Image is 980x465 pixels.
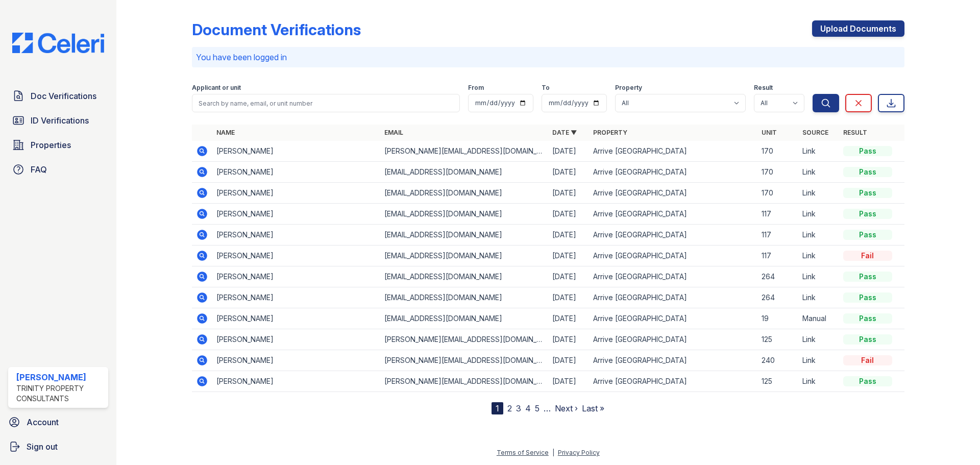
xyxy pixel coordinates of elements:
[380,183,548,204] td: [EMAIL_ADDRESS][DOMAIN_NAME]
[548,183,589,204] td: [DATE]
[380,225,548,246] td: [EMAIL_ADDRESS][DOMAIN_NAME]
[843,209,892,219] div: Pass
[516,403,521,413] a: 3
[548,225,589,246] td: [DATE]
[192,94,460,112] input: Search by name, email, or unit number
[8,110,108,131] a: ID Verifications
[843,376,892,386] div: Pass
[548,350,589,371] td: [DATE]
[757,371,798,392] td: 125
[843,167,892,177] div: Pass
[843,129,867,136] a: Result
[798,329,839,350] td: Link
[4,412,112,432] a: Account
[552,129,577,136] a: Date ▼
[843,313,892,324] div: Pass
[757,350,798,371] td: 240
[757,329,798,350] td: 125
[8,86,108,106] a: Doc Verifications
[380,350,548,371] td: [PERSON_NAME][EMAIL_ADDRESS][DOMAIN_NAME]
[497,449,549,456] a: Terms of Service
[507,403,512,413] a: 2
[380,162,548,183] td: [EMAIL_ADDRESS][DOMAIN_NAME]
[212,162,380,183] td: [PERSON_NAME]
[843,188,892,198] div: Pass
[8,135,108,155] a: Properties
[192,84,241,92] label: Applicant or unit
[212,329,380,350] td: [PERSON_NAME]
[589,350,757,371] td: Arrive [GEOGRAPHIC_DATA]
[380,329,548,350] td: [PERSON_NAME][EMAIL_ADDRESS][DOMAIN_NAME]
[798,183,839,204] td: Link
[542,84,550,92] label: To
[754,84,773,92] label: Result
[589,266,757,287] td: Arrive [GEOGRAPHIC_DATA]
[525,403,531,413] a: 4
[558,449,600,456] a: Privacy Policy
[548,162,589,183] td: [DATE]
[843,251,892,261] div: Fail
[843,272,892,282] div: Pass
[27,416,59,428] span: Account
[843,146,892,156] div: Pass
[492,402,503,414] div: 1
[548,204,589,225] td: [DATE]
[552,449,554,456] div: |
[589,246,757,266] td: Arrive [GEOGRAPHIC_DATA]
[212,204,380,225] td: [PERSON_NAME]
[212,141,380,162] td: [PERSON_NAME]
[192,20,361,39] div: Document Verifications
[812,20,904,37] a: Upload Documents
[589,141,757,162] td: Arrive [GEOGRAPHIC_DATA]
[589,204,757,225] td: Arrive [GEOGRAPHIC_DATA]
[757,225,798,246] td: 117
[31,163,47,176] span: FAQ
[212,225,380,246] td: [PERSON_NAME]
[212,371,380,392] td: [PERSON_NAME]
[4,33,112,53] img: CE_Logo_Blue-a8612792a0a2168367f1c8372b55b34899dd931a85d93a1a3d3e32e68fde9ad4.png
[589,162,757,183] td: Arrive [GEOGRAPHIC_DATA]
[757,162,798,183] td: 170
[212,266,380,287] td: [PERSON_NAME]
[548,141,589,162] td: [DATE]
[4,436,112,457] a: Sign out
[380,141,548,162] td: [PERSON_NAME][EMAIL_ADDRESS][DOMAIN_NAME]
[589,225,757,246] td: Arrive [GEOGRAPHIC_DATA]
[384,129,403,136] a: Email
[757,266,798,287] td: 264
[589,287,757,308] td: Arrive [GEOGRAPHIC_DATA]
[798,350,839,371] td: Link
[380,204,548,225] td: [EMAIL_ADDRESS][DOMAIN_NAME]
[757,141,798,162] td: 170
[380,287,548,308] td: [EMAIL_ADDRESS][DOMAIN_NAME]
[757,287,798,308] td: 264
[798,141,839,162] td: Link
[555,403,578,413] a: Next ›
[798,162,839,183] td: Link
[548,287,589,308] td: [DATE]
[589,329,757,350] td: Arrive [GEOGRAPHIC_DATA]
[615,84,642,92] label: Property
[212,246,380,266] td: [PERSON_NAME]
[31,90,96,102] span: Doc Verifications
[582,403,604,413] a: Last »
[757,204,798,225] td: 117
[762,129,777,136] a: Unit
[212,183,380,204] td: [PERSON_NAME]
[798,246,839,266] td: Link
[589,308,757,329] td: Arrive [GEOGRAPHIC_DATA]
[548,329,589,350] td: [DATE]
[548,371,589,392] td: [DATE]
[548,266,589,287] td: [DATE]
[380,308,548,329] td: [EMAIL_ADDRESS][DOMAIN_NAME]
[798,225,839,246] td: Link
[535,403,540,413] a: 5
[843,230,892,240] div: Pass
[798,308,839,329] td: Manual
[468,84,484,92] label: From
[216,129,235,136] a: Name
[31,139,71,151] span: Properties
[548,308,589,329] td: [DATE]
[380,246,548,266] td: [EMAIL_ADDRESS][DOMAIN_NAME]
